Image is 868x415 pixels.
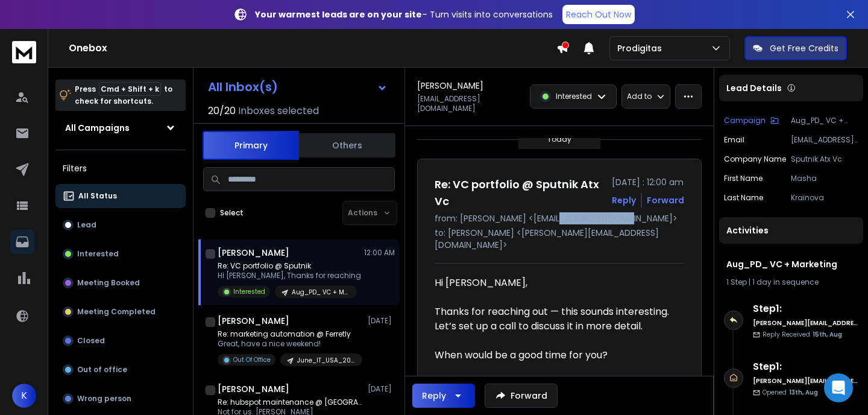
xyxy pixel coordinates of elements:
button: Lead [55,213,186,237]
span: 20 / 20 [208,104,236,118]
p: Great, have a nice weekend! [218,339,362,349]
div: Open Intercom Messenger [824,373,853,402]
strong: Your warmest leads are on your site [255,8,422,21]
button: Reply [412,384,475,408]
p: Press to check for shortcuts. [75,83,172,107]
button: Wrong person [55,387,186,411]
span: Cmd + Shift + k [99,82,161,96]
p: to: [PERSON_NAME] <[PERSON_NAME][EMAIL_ADDRESS][DOMAIN_NAME]> [435,227,684,251]
p: Email [724,135,744,145]
p: 12:00 AM [364,248,395,258]
p: Meeting Completed [77,307,156,317]
button: Interested [55,242,186,266]
button: Closed [55,329,186,353]
div: | [726,277,856,287]
h6: [PERSON_NAME][EMAIL_ADDRESS][DOMAIN_NAME] [753,376,858,385]
p: Sputnik Atx Vc [791,154,858,164]
p: Opened [763,388,818,397]
p: Add to [627,92,652,101]
p: Campaign [724,116,766,125]
p: Reply Received [763,330,842,339]
p: Closed [77,336,105,346]
p: Today [547,135,571,144]
button: All Inbox(s) [198,75,397,99]
p: Out of office [77,365,127,375]
h1: [PERSON_NAME] [417,80,483,92]
p: Out Of Office [233,355,271,364]
p: Masha [791,174,858,183]
div: Hi [PERSON_NAME], [435,276,675,290]
h1: [PERSON_NAME] [218,247,289,259]
a: Reach Out Now [562,5,635,24]
p: – Turn visits into conversations [255,8,553,21]
span: 15th, Aug [813,330,842,339]
div: Activities [719,217,863,244]
p: Reach Out Now [566,8,631,21]
div: Forward [647,194,684,206]
h3: Inboxes selected [238,104,319,118]
p: [DATE] [368,316,395,326]
button: Forward [485,384,558,408]
p: [DATE] [368,384,395,394]
p: Interested [233,287,265,296]
p: from: [PERSON_NAME] <[EMAIL_ADDRESS][DOMAIN_NAME]> [435,212,684,224]
h6: Step 1 : [753,360,858,374]
p: Lead [77,220,96,230]
p: Meeting Booked [77,278,140,288]
button: All Campaigns [55,116,186,140]
label: Select [220,208,244,218]
h1: [PERSON_NAME] [218,315,289,327]
button: Get Free Credits [744,36,847,60]
p: Interested [77,249,119,259]
h1: All Campaigns [65,122,130,134]
button: All Status [55,184,186,208]
p: Get Free Credits [770,42,838,54]
p: Wrong person [77,394,131,404]
p: Hi [PERSON_NAME], Thanks for reaching [218,271,361,280]
h1: Onebox [69,41,556,55]
button: K [12,384,36,408]
div: When would be a good time for you? [435,348,675,363]
p: [DATE] : 12:00 am [612,176,684,188]
p: First Name [724,174,763,183]
button: Primary [203,131,299,160]
p: Re: marketing automation @ Ferretly [218,329,362,339]
p: Re: VC portfolio @ Sputnik [218,261,361,271]
h1: All Inbox(s) [208,81,278,93]
button: Campaign [724,116,779,125]
p: Krainova [791,193,858,203]
button: Meeting Booked [55,271,186,295]
img: logo [12,41,36,63]
p: Prodigitas [617,42,667,54]
p: Lead Details [726,82,782,94]
button: Reply [612,194,636,206]
p: Company Name [724,154,786,164]
div: Thanks for reaching out — this sounds interesting. Let’s set up a call to discuss it in more detail. [435,305,675,334]
p: Re: hubspot maintenance @ [GEOGRAPHIC_DATA] [218,398,362,407]
h1: Re: VC portfolio @ Sputnik Atx Vc [435,176,605,210]
h6: Step 1 : [753,302,858,316]
h1: [PERSON_NAME] [218,383,289,395]
button: Meeting Completed [55,300,186,324]
div: Reply [422,390,446,402]
span: 1 Step [726,277,747,287]
p: Last Name [724,193,763,203]
span: 13th, Aug [789,388,818,397]
p: Aug_PD_ VC + Marketing [791,116,858,125]
h6: [PERSON_NAME][EMAIL_ADDRESS][DOMAIN_NAME] [753,318,858,328]
p: [EMAIL_ADDRESS][DOMAIN_NAME] [417,94,523,113]
span: 1 day in sequence [752,277,819,287]
button: Others [299,132,395,159]
p: Aug_PD_ VC + Marketing [292,288,350,297]
p: June_IT_USA_20-500_Growth_VP_HEAD_DIRECTOR [297,356,355,365]
h3: Filters [55,160,186,177]
p: Interested [556,92,592,101]
p: [EMAIL_ADDRESS][DOMAIN_NAME] [791,135,858,145]
h1: Aug_PD_ VC + Marketing [726,258,856,270]
p: All Status [78,191,117,201]
button: Out of office [55,358,186,382]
